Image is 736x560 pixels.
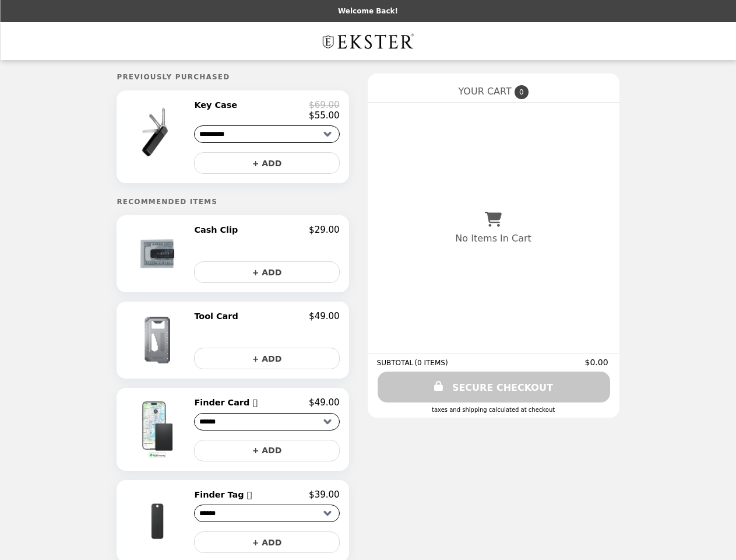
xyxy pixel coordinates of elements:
[194,261,339,283] button: + ADD
[377,359,415,367] span: SUBTOTAL
[117,198,348,206] h5: Recommended Items
[458,86,511,97] span: YOUR CART
[194,505,339,522] select: Select a product variant
[455,233,531,244] p: No Items In Cart
[194,413,339,430] select: Select a product variant
[194,311,242,321] h2: Tool Card
[125,100,193,165] img: Key Case
[194,225,242,235] h2: Cash Clip
[414,359,448,367] span: ( 0 ITEMS )
[309,100,340,110] p: $69.00
[377,407,610,413] div: Taxes and Shipping calculated at checkout
[128,311,189,369] img: Tool Card
[194,440,339,461] button: + ADD
[194,125,339,143] select: Select a product variant
[309,397,340,408] p: $49.00
[194,152,339,174] button: + ADD
[585,358,610,367] span: $0.00
[194,100,242,110] h2: Key Case
[309,489,340,500] p: $39.00
[125,489,192,553] img: Finder Tag 
[117,73,348,81] h5: Previously Purchased
[309,110,340,121] p: $55.00
[309,311,340,321] p: $49.00
[128,225,189,283] img: Cash Clip
[194,348,339,369] button: + ADD
[125,397,192,461] img: Finder Card 
[515,85,529,99] span: 0
[194,489,256,500] h2: Finder Tag 
[319,29,417,53] img: Brand Logo
[338,7,398,15] p: Welcome Back!
[194,397,262,408] h2: Finder Card 
[309,225,340,235] p: $29.00
[194,531,339,553] button: + ADD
